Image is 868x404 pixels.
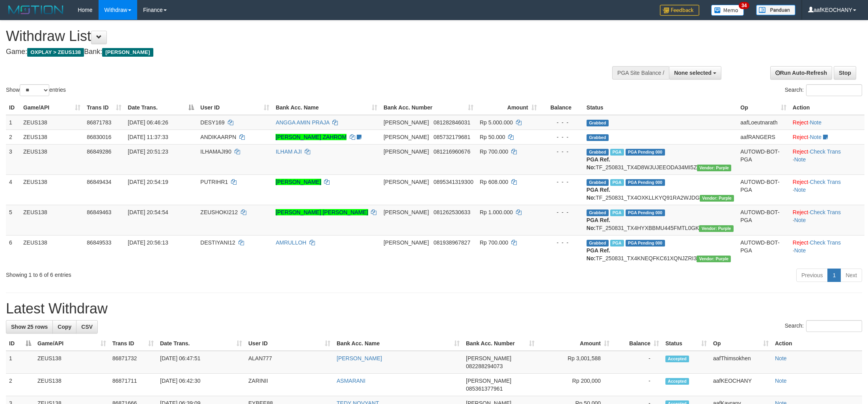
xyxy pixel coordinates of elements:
[34,351,109,374] td: ZEUS138
[480,134,505,140] span: Rp 50.000
[810,179,841,185] a: Check Trans
[794,156,806,163] a: Note
[87,239,111,246] span: 86849533
[6,320,53,334] a: Show 25 rows
[384,179,429,185] span: [PERSON_NAME]
[6,268,356,279] div: Showing 1 to 6 of 6 entries
[200,179,228,185] span: PUTRIHR1
[810,148,841,155] a: Check Trans
[337,355,382,361] a: [PERSON_NAME]
[583,235,737,265] td: TF_250831_TX4KNEQFKC61XQNJZRI3
[827,269,841,282] a: 1
[276,179,321,185] a: [PERSON_NAME]
[665,356,689,362] span: Accepted
[669,66,721,80] button: None selected
[128,239,168,246] span: [DATE] 20:56:13
[737,100,790,115] th: Op: activate to sort column ascending
[543,133,580,141] div: - - -
[810,134,821,140] a: Note
[587,120,609,126] span: Grabbed
[700,195,734,202] span: Vendor URL: https://trx4.1velocity.biz
[737,130,790,144] td: aafRANGERS
[6,130,20,144] td: 2
[102,48,153,57] span: [PERSON_NAME]
[790,205,864,235] td: · ·
[434,179,473,185] span: Copy 0895341319300 to clipboard
[276,119,329,126] a: ANGGA AMIN PRAJA
[157,374,245,396] td: [DATE] 06:42:30
[834,66,856,80] a: Stop
[272,100,380,115] th: Bank Acc. Name: activate to sort column ascending
[197,100,272,115] th: User ID: activate to sort column ascending
[20,115,84,130] td: ZEUS138
[109,351,157,374] td: 86871732
[538,351,613,374] td: Rp 3,001,588
[477,100,540,115] th: Amount: activate to sort column ascending
[697,165,731,171] span: Vendor URL: https://trx4.1velocity.biz
[87,179,111,185] span: 86849434
[6,205,20,235] td: 5
[775,378,787,384] a: Note
[245,336,333,351] th: User ID: activate to sort column ascending
[737,115,790,130] td: aafLoeutnarath
[790,130,864,144] td: ·
[613,336,662,351] th: Balance: activate to sort column ascending
[543,178,580,186] div: - - -
[463,336,538,351] th: Bank Acc. Number: activate to sort column ascending
[543,239,580,246] div: - - -
[587,209,609,216] span: Grabbed
[790,174,864,205] td: · ·
[128,148,168,155] span: [DATE] 20:51:23
[587,240,609,246] span: Grabbed
[434,119,470,126] span: Copy 081282846031 to clipboard
[200,239,235,246] span: DESTIYANI12
[245,374,333,396] td: ZARINII
[6,374,34,396] td: 2
[806,320,862,332] input: Search:
[785,320,862,332] label: Search:
[739,2,749,9] span: 34
[538,336,613,351] th: Amount: activate to sort column ascending
[793,179,808,185] a: Reject
[793,148,808,155] a: Reject
[87,209,111,215] span: 86849463
[613,351,662,374] td: -
[276,239,306,246] a: AMRULLOH
[587,156,610,170] b: PGA Ref. No:
[480,119,513,126] span: Rp 5.000.000
[81,324,93,330] span: CSV
[109,374,157,396] td: 86871711
[699,225,733,232] span: Vendor URL: https://trx4.1velocity.biz
[6,28,571,44] h1: Withdraw List
[660,5,699,16] img: Feedback.jpg
[710,336,772,351] th: Op: activate to sort column ascending
[128,209,168,215] span: [DATE] 20:54:54
[276,134,346,140] a: [PERSON_NAME] ZAHROM
[583,144,737,174] td: TF_250831_TX4D8WJUJEEODA34MI5Z
[793,209,808,215] a: Reject
[711,5,744,16] img: Button%20Memo.svg
[337,378,365,384] a: ASMARANI
[794,187,806,193] a: Note
[20,235,84,265] td: ZEUS138
[58,324,71,330] span: Copy
[384,239,429,246] span: [PERSON_NAME]
[587,217,610,231] b: PGA Ref. No:
[20,174,84,205] td: ZEUS138
[737,235,790,265] td: AUTOWD-BOT-PGA
[87,119,111,126] span: 86871783
[6,301,862,317] h1: Latest Withdraw
[480,148,508,155] span: Rp 700.000
[125,100,197,115] th: Date Trans.: activate to sort column descending
[587,247,610,261] b: PGA Ref. No:
[810,239,841,246] a: Check Trans
[710,374,772,396] td: aafKEOCHANY
[466,385,503,392] span: Copy 085361377961 to clipboard
[626,149,665,156] span: PGA Pending
[128,119,168,126] span: [DATE] 06:46:26
[806,84,862,96] input: Search:
[384,209,429,215] span: [PERSON_NAME]
[790,144,864,174] td: · ·
[6,174,20,205] td: 4
[6,336,34,351] th: ID: activate to sort column descending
